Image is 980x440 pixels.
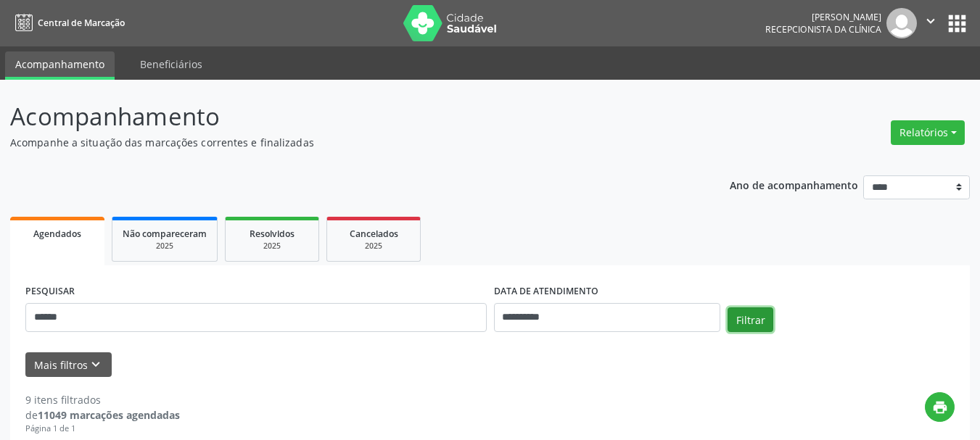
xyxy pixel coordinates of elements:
[10,11,125,35] a: Central de Marcação
[925,392,955,422] button: print
[5,51,115,80] a: Acompanhamento
[38,408,180,422] strong: 11049 marcações agendadas
[123,228,207,240] span: Não compareceram
[88,357,104,373] i: keyboard_arrow_down
[33,228,81,240] span: Agendados
[250,228,295,240] span: Resolvidos
[25,423,180,435] div: Página 1 de 1
[25,407,180,423] div: de
[765,11,881,23] div: [PERSON_NAME]
[123,241,207,252] div: 2025
[10,99,682,135] p: Acompanhamento
[944,11,970,36] button: apps
[728,307,773,332] button: Filtrar
[25,352,112,378] button: Mais filtroskeyboard_arrow_down
[350,228,398,240] span: Cancelados
[38,17,125,29] span: Central de Marcação
[494,281,598,303] label: DATA DE ATENDIMENTO
[337,241,410,252] div: 2025
[765,23,881,36] span: Recepcionista da clínica
[25,392,180,407] div: 9 itens filtrados
[932,399,948,415] i: print
[891,120,965,145] button: Relatórios
[730,175,858,194] p: Ano de acompanhamento
[923,13,939,29] i: 
[10,135,682,150] p: Acompanhe a situação das marcações correntes e finalizadas
[130,51,213,77] a: Beneficiários
[25,281,75,303] label: PESQUISAR
[236,241,308,252] div: 2025
[886,8,917,38] img: img
[917,8,944,38] button: 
